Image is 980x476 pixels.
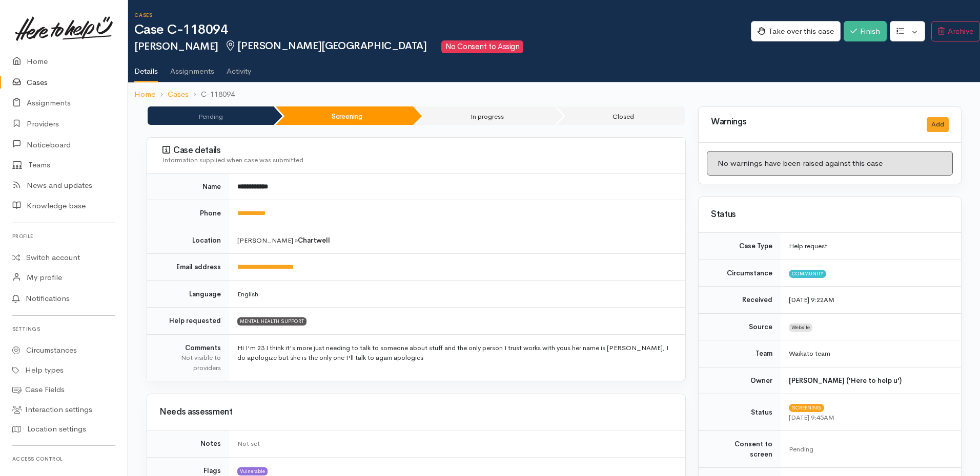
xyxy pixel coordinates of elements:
[12,322,115,336] h6: Settings
[134,89,155,100] a: Home
[751,21,841,42] button: Take over this case
[298,236,330,245] b: Chartwell
[699,259,781,287] td: Circumstance
[134,53,158,83] a: Details
[159,407,673,417] h3: Needs assessment
[237,439,673,449] div: Not set
[711,210,949,220] h3: Status
[707,151,953,176] div: No warnings have been raised against this case
[699,394,781,431] td: Status
[789,404,824,412] span: Screening
[237,317,307,326] span: MENTAL HEALTH SUPPORT
[227,53,251,82] a: Activity
[789,444,949,455] div: Pending
[134,23,751,37] h1: Case C-118094
[789,349,830,358] span: Waikato team
[699,287,781,314] td: Received
[147,430,229,458] td: Notes
[699,367,781,394] td: Owner
[237,467,268,475] span: Vulnerable
[148,106,274,125] li: Pending
[162,155,673,165] div: Information supplied when case was submitted
[415,106,555,125] li: In progress
[224,39,427,52] span: [PERSON_NAME][GEOGRAPHIC_DATA]
[147,200,229,227] td: Phone
[168,89,189,100] a: Cases
[276,106,413,125] li: Screening
[134,12,751,18] h6: Cases
[557,106,685,125] li: Closed
[781,233,961,259] td: Help request
[789,323,812,332] span: Website
[699,431,781,468] td: Consent to screen
[699,313,781,340] td: Source
[189,89,235,100] li: C-118094
[12,452,115,466] h6: Access control
[229,334,685,381] td: Hi I'm 23 I think it's more just needing to talk to someone about stuff and the only person I tru...
[147,334,229,381] td: Comments
[699,233,781,259] td: Case Type
[789,413,949,423] div: [DATE] 9:45AM
[927,117,949,132] button: Add
[159,353,221,373] div: Not visible to providers
[162,145,673,156] h3: Case details
[170,53,214,82] a: Assignments
[134,40,751,53] h2: [PERSON_NAME]
[931,21,980,42] button: Archive
[441,40,523,53] span: No Consent to Assign
[147,308,229,335] td: Help requested
[789,376,902,385] b: [PERSON_NAME] ('Here to help u')
[229,280,685,308] td: English
[147,280,229,308] td: Language
[789,270,826,278] span: Community
[147,227,229,254] td: Location
[147,174,229,200] td: Name
[699,340,781,367] td: Team
[147,254,229,281] td: Email address
[237,236,330,245] span: [PERSON_NAME] »
[128,82,980,106] nav: breadcrumb
[789,295,834,304] time: [DATE] 9:22AM
[844,21,887,42] button: Finish
[12,229,115,243] h6: Profile
[711,117,914,127] h3: Warnings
